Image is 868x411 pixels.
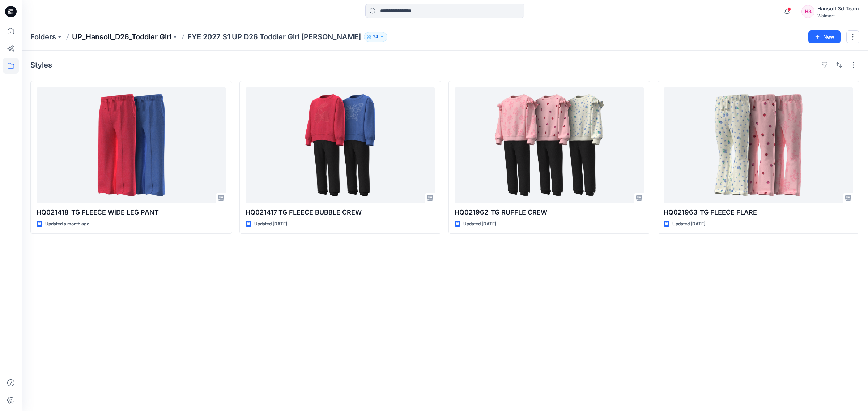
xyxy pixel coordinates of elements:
p: Updated [DATE] [672,220,705,228]
p: HQ021418_TG FLEECE WIDE LEG PANT [37,207,226,217]
a: HQ021962_TG RUFFLE CREW [455,87,644,203]
button: New [808,30,841,43]
div: Hansoll 3d Team [817,4,859,13]
p: Updated [DATE] [463,220,496,228]
p: Updated [DATE] [254,220,287,228]
p: HQ021962_TG RUFFLE CREW [455,207,644,217]
a: HQ021418_TG FLEECE WIDE LEG PANT [37,87,226,203]
h4: Styles [30,61,52,69]
p: FYE 2027 S1 UP D26 Toddler Girl [PERSON_NAME] [187,32,361,42]
div: H3 [801,5,814,18]
a: Folders [30,32,56,42]
a: HQ021417_TG FLEECE BUBBLE CREW [246,87,435,203]
div: Walmart [817,13,859,18]
a: UP_Hansoll_D26_Toddler Girl [72,32,171,42]
a: HQ021963_TG FLEECE FLARE [664,87,853,203]
button: 24 [364,32,387,42]
p: Updated a month ago [45,220,89,228]
p: 24 [373,33,378,41]
p: HQ021963_TG FLEECE FLARE [664,207,853,217]
p: HQ021417_TG FLEECE BUBBLE CREW [246,207,435,217]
